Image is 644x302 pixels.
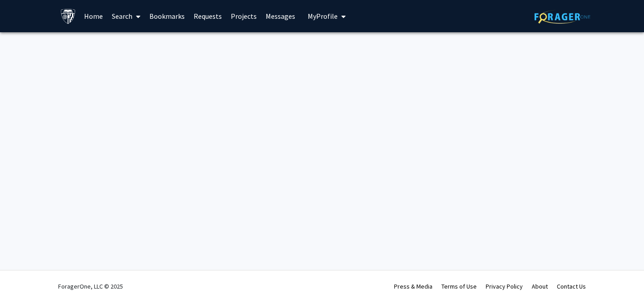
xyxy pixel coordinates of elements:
[58,271,123,302] div: ForagerOne, LLC © 2025
[557,282,586,290] a: Contact Us
[486,282,523,290] a: Privacy Policy
[107,0,145,32] a: Search
[189,0,226,32] a: Requests
[80,0,107,32] a: Home
[261,0,300,32] a: Messages
[145,0,189,32] a: Bookmarks
[308,12,338,21] span: My Profile
[606,262,637,295] iframe: Chat
[226,0,261,32] a: Projects
[534,10,590,24] img: ForagerOne Logo
[441,282,477,290] a: Terms of Use
[60,9,76,24] img: Johns Hopkins University Logo
[532,282,548,290] a: About
[394,282,432,290] a: Press & Media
